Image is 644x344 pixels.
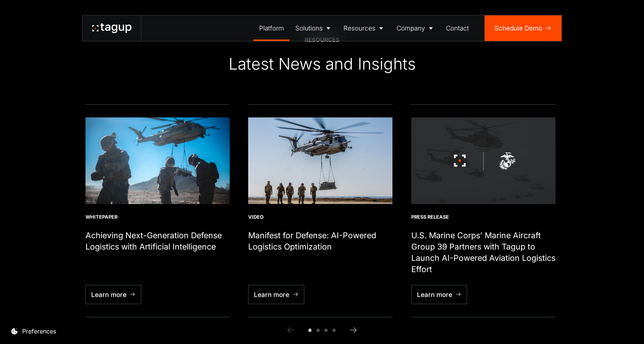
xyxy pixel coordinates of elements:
a: Previous slide [282,322,299,338]
div: 2 / 6 [243,99,397,322]
h1: U.S. Marine Corps’ Marine Aircraft Group 39 Partners with Tagup to Launch AI-Powered Aviation Log... [411,230,555,275]
div: Learn more [254,290,289,300]
span: Go to slide 4 [333,329,336,332]
a: Schedule Demo [485,15,562,41]
h1: Achieving Next-Generation Defense Logistics with Artificial Intelligence [85,230,230,253]
a: Contact [441,15,475,41]
span: Go to slide 3 [324,329,328,332]
div: 3 / 6 [406,99,560,322]
div: Next Slide [353,330,354,330]
div: Resources [343,23,375,33]
a: Company [391,15,441,41]
div: Press Release [411,214,555,221]
h1: Manifest for Defense: AI-Powered Logistics Optimization [248,230,392,253]
div: Contact [446,23,469,33]
div: Platform [259,23,284,33]
div: Learn more [417,290,452,300]
div: Latest News and Insights [229,54,416,74]
a: Resources [338,15,391,41]
a: Learn more [248,285,304,304]
div: Whitepaper [85,214,230,221]
a: Platform [253,15,290,41]
a: Learn more [85,285,141,304]
a: Learn more [411,285,467,304]
span: Go to slide 1 [308,329,312,332]
div: Solutions [295,23,323,33]
div: Video [248,214,392,221]
div: Company [397,23,425,33]
div: Learn more [91,290,127,300]
a: Next slide [345,322,362,338]
img: landing support specialists insert and extract assets in terrain, photo by Sgt. Conner Robbins [85,117,230,204]
a: Solutions [290,15,338,41]
div: 1 / 6 [81,99,235,322]
span: Go to slide 2 [316,329,320,332]
div: Schedule Demo [494,23,542,33]
img: U.S. Marine Corps’ Marine Aircraft Group 39 Partners with Tagup to Launch AI-Powered Aviation Log... [411,117,555,204]
div: Preferences [22,327,56,336]
div: Previous Slide [290,330,291,330]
